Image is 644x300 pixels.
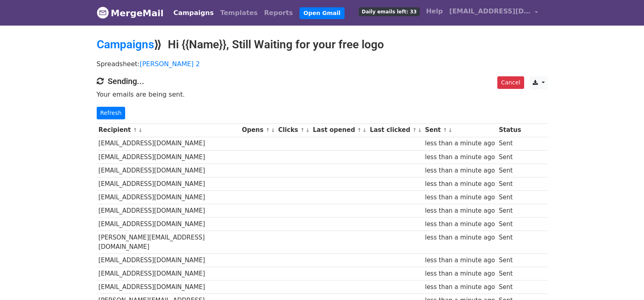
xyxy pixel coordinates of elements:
td: Sent [497,231,523,254]
a: Campaigns [97,38,154,51]
p: Your emails are being sent. [97,90,548,99]
a: Campaigns [170,5,217,21]
th: Last opened [311,123,368,137]
div: less than a minute ago [425,153,495,162]
td: [EMAIL_ADDRESS][DOMAIN_NAME] [97,267,240,281]
div: less than a minute ago [425,283,495,292]
a: Cancel [497,76,524,89]
a: ↓ [138,127,143,133]
a: ↑ [443,127,447,133]
td: [EMAIL_ADDRESS][DOMAIN_NAME] [97,150,240,164]
td: Sent [497,204,523,218]
a: ↓ [362,127,367,133]
a: Daily emails left: 33 [356,3,423,19]
td: [EMAIL_ADDRESS][DOMAIN_NAME] [97,253,240,267]
td: [EMAIL_ADDRESS][DOMAIN_NAME] [97,164,240,177]
p: Spreadsheet: [97,60,548,68]
td: [EMAIL_ADDRESS][DOMAIN_NAME] [97,281,240,294]
span: Daily emails left: 33 [359,7,419,16]
div: less than a minute ago [425,179,495,189]
th: Recipient [97,123,240,137]
img: MergeMail logo [97,6,109,19]
a: [PERSON_NAME] 2 [140,60,200,68]
span: [EMAIL_ADDRESS][DOMAIN_NAME] [449,6,531,16]
a: ↑ [300,127,305,133]
td: Sent [497,191,523,204]
div: less than a minute ago [425,269,495,278]
div: less than a minute ago [425,139,495,148]
td: Sent [497,267,523,281]
div: less than a minute ago [425,193,495,202]
a: ↓ [448,127,453,133]
div: less than a minute ago [425,220,495,229]
a: Refresh [97,107,126,119]
td: Sent [497,177,523,190]
td: [EMAIL_ADDRESS][DOMAIN_NAME] [97,177,240,190]
th: Sent [423,123,497,137]
a: ↓ [306,127,310,133]
div: less than a minute ago [425,206,495,216]
th: Opens [240,123,276,137]
a: ↑ [412,127,417,133]
a: ↑ [266,127,270,133]
td: [PERSON_NAME][EMAIL_ADDRESS][DOMAIN_NAME] [97,231,240,254]
h4: Sending... [97,76,548,86]
a: Open Gmail [299,7,345,19]
a: ↑ [357,127,362,133]
a: ↓ [271,127,275,133]
a: ↓ [418,127,422,133]
th: Clicks [276,123,311,137]
div: less than a minute ago [425,166,495,175]
a: [EMAIL_ADDRESS][DOMAIN_NAME] [446,3,541,22]
td: [EMAIL_ADDRESS][DOMAIN_NAME] [97,191,240,204]
a: Help [423,3,446,19]
h2: ⟫ Hi {{Name}}, Still Waiting for your free logo [97,38,548,52]
td: [EMAIL_ADDRESS][DOMAIN_NAME] [97,218,240,231]
td: [EMAIL_ADDRESS][DOMAIN_NAME] [97,204,240,218]
th: Last clicked [368,123,423,137]
td: Sent [497,150,523,164]
div: less than a minute ago [425,256,495,265]
td: Sent [497,281,523,294]
div: less than a minute ago [425,233,495,242]
a: Templates [217,5,261,21]
a: MergeMail [97,4,164,22]
td: Sent [497,218,523,231]
td: [EMAIL_ADDRESS][DOMAIN_NAME] [97,137,240,150]
a: ↑ [133,127,137,133]
th: Status [497,123,523,137]
a: Reports [261,5,296,21]
td: Sent [497,164,523,177]
td: Sent [497,253,523,267]
td: Sent [497,137,523,150]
